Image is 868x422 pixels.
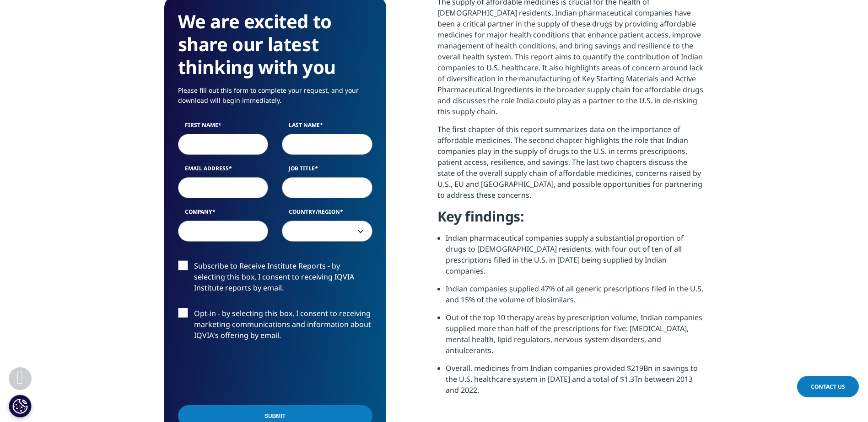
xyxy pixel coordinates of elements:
[178,121,269,134] label: First Name
[178,164,269,177] label: Email Address
[811,383,845,390] span: Contact Us
[9,395,32,417] button: Cookies Settings
[446,283,704,312] li: Indian companies supplied 47% of all generic prescriptions filed in the U.S. and 15% of the volum...
[178,10,372,79] h3: We are excited to share our latest thinking with you
[178,308,372,346] label: Opt-in - by selecting this box, I consent to receiving marketing communications and information a...
[797,376,859,397] a: Contact Us
[178,260,372,298] label: Subscribe to Receive Institute Reports - by selecting this box, I consent to receiving IQVIA Inst...
[437,124,704,207] p: The first chapter of this report summarizes data on the importance of affordable medicines. The s...
[437,207,704,232] h4: Key findings:
[178,85,372,112] p: Please fill out this form to complete your request, and your download will begin immediately.
[178,355,317,391] iframe: reCAPTCHA
[446,312,704,363] li: Out of the top 10 therapy areas by prescription volume, Indian companies supplied more than half ...
[282,208,372,221] label: Country/Region
[446,232,704,283] li: Indian pharmaceutical companies supply a substantial proportion of drugs to [DEMOGRAPHIC_DATA] re...
[446,363,704,402] li: Overall, medicines from Indian companies provided $219Bn in savings to the U.S. healthcare system...
[282,164,372,177] label: Job Title
[282,121,372,134] label: Last Name
[178,208,269,221] label: Company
